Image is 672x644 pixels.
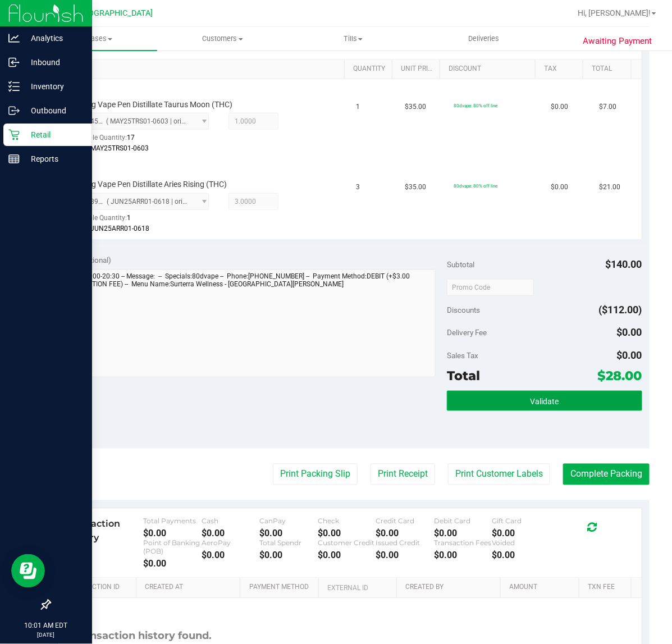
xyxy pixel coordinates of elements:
[376,550,435,561] div: $0.00
[551,102,568,112] span: $0.00
[202,550,260,561] div: $0.00
[510,583,575,592] a: Amount
[551,182,568,193] span: $0.00
[418,27,548,51] a: Deliveries
[144,517,202,526] div: Total Payments
[492,539,551,547] div: Voided
[202,517,260,526] div: Cash
[273,464,358,485] button: Print Packing Slip
[5,620,87,631] p: 10:01 AM EDT
[318,528,376,539] div: $0.00
[8,153,20,165] inline-svg: Reports
[91,144,149,152] span: MAY25TRS01-0603
[376,517,435,526] div: Credit Card
[371,464,435,485] button: Print Receipt
[127,214,131,222] span: 1
[91,225,150,232] span: JUN25ARR01-0618
[434,517,492,526] div: Debit Card
[453,34,514,44] span: Deliveries
[260,528,318,539] div: $0.00
[202,539,260,547] div: AeroPay
[8,105,20,116] inline-svg: Outbound
[492,528,551,539] div: $0.00
[289,34,418,44] span: Tills
[145,583,236,592] a: Created At
[617,349,642,361] span: $0.00
[583,35,652,48] span: Awaiting Payment
[8,33,20,44] inline-svg: Analytics
[492,550,551,561] div: $0.00
[578,8,651,17] span: Hi, [PERSON_NAME]!
[144,539,202,556] div: Point of Banking (POB)
[70,210,216,232] div: Available Quantity:
[20,80,87,93] p: Inventory
[260,517,318,526] div: CanPay
[588,583,627,592] a: Txn Fee
[27,27,157,51] a: Purchases
[447,391,642,411] button: Validate
[606,258,642,270] span: $140.00
[70,179,227,190] span: FT 0.3g Vape Pen Distillate Aries Rising (THC)
[599,304,642,316] span: ($112.00)
[249,583,314,592] a: Payment Method
[8,81,20,92] inline-svg: Inventory
[20,104,87,117] p: Outbound
[401,65,436,74] a: Unit Price
[260,550,318,561] div: $0.00
[449,65,532,74] a: Discount
[545,65,579,74] a: Tax
[260,539,318,547] div: Total Spendr
[127,134,135,141] span: 17
[353,65,387,74] a: Quantity
[434,528,492,539] div: $0.00
[405,102,426,112] span: $35.00
[356,102,360,112] span: 1
[598,368,642,383] span: $28.00
[66,583,132,592] a: Transaction ID
[617,326,642,338] span: $0.00
[66,65,340,74] a: SKU
[530,397,559,406] span: Validate
[447,279,534,296] input: Promo Code
[318,539,376,547] div: Customer Credit
[434,539,492,547] div: Transaction Fees
[70,130,216,152] div: Available Quantity:
[20,56,87,69] p: Inbound
[405,583,496,592] a: Created By
[454,103,498,108] span: 80dvape: 80% off line
[144,559,202,569] div: $0.00
[288,27,418,51] a: Tills
[600,182,621,193] span: $21.00
[76,8,153,18] span: [GEOGRAPHIC_DATA]
[20,152,87,166] p: Reports
[158,34,287,44] span: Customers
[376,539,435,547] div: Issued Credit
[447,260,474,269] span: Subtotal
[447,351,478,360] span: Sales Tax
[318,517,376,526] div: Check
[20,31,87,45] p: Analytics
[447,368,480,383] span: Total
[356,182,360,193] span: 3
[20,128,87,141] p: Retail
[447,328,487,337] span: Delivery Fee
[5,631,87,639] p: [DATE]
[448,464,550,485] button: Print Customer Labels
[600,102,617,112] span: $7.00
[447,300,480,320] span: Discounts
[492,517,551,526] div: Gift Card
[11,554,45,588] iframe: Resource center
[144,528,202,539] div: $0.00
[434,550,492,561] div: $0.00
[563,464,650,485] button: Complete Packing
[27,34,157,44] span: Purchases
[318,578,396,599] th: External ID
[157,27,287,51] a: Customers
[405,182,426,193] span: $35.00
[202,528,260,539] div: $0.00
[8,57,20,68] inline-svg: Inbound
[70,99,233,110] span: FT 0.3g Vape Pen Distillate Taurus Moon (THC)
[592,65,627,74] a: Total
[376,528,435,539] div: $0.00
[318,550,376,561] div: $0.00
